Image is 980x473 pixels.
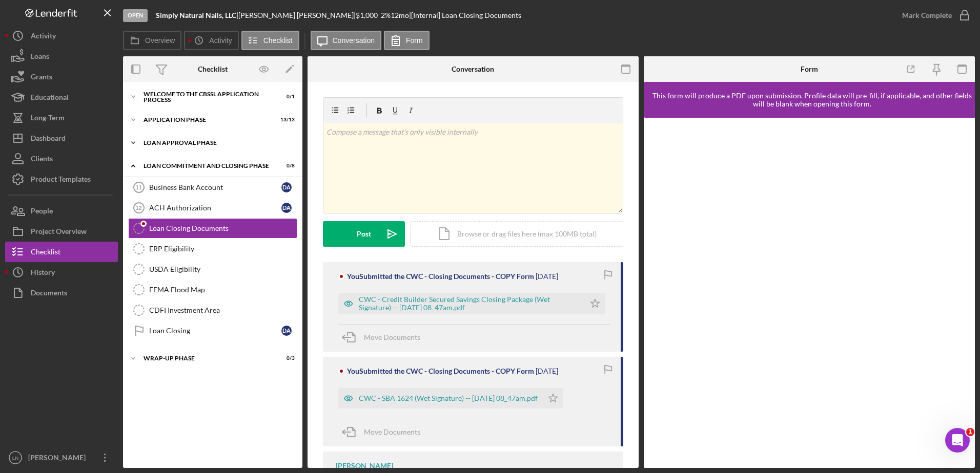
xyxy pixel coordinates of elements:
button: Move Documents [338,419,431,445]
a: 12ACH AuthorizationDA [128,198,297,218]
button: Post [323,221,405,247]
div: Conversation [452,65,494,73]
button: Activity [184,31,238,50]
time: 2025-09-15 12:48 [536,272,558,281]
div: Loan Commitment and Closing Phase [144,163,269,169]
a: 11Business Bank AccountDA [128,177,297,198]
div: CWC - Credit Builder Secured Savings Closing Package (Wet Signature) -- [DATE] 08_47am.pdf [359,295,580,312]
div: Loan Closing Documents [149,224,297,232]
div: 12 mo [391,11,409,19]
iframe: Lenderfit form [654,128,966,458]
a: Loan ClosingDA [128,320,297,341]
button: Form [384,31,430,50]
time: 2025-09-15 12:48 [536,367,558,375]
div: You Submitted the CWC - Closing Documents - COPY Form [347,272,534,281]
span: 1 [966,428,974,436]
label: Overview [145,36,175,45]
div: 0 / 3 [276,355,295,361]
div: Loan Closing [149,327,281,335]
text: LN [12,455,18,461]
button: CWC - Credit Builder Secured Savings Closing Package (Wet Signature) -- [DATE] 08_47am.pdf [338,293,605,314]
div: Application Phase [144,117,269,123]
div: Post [357,221,371,247]
div: 0 / 1 [276,94,295,100]
a: FEMA Flood Map [128,279,297,300]
a: CDFI Investment Area [128,300,297,320]
span: Move Documents [364,427,420,436]
div: | [156,11,238,19]
div: ACH Authorization [149,204,281,212]
div: D A [281,182,292,192]
div: D A [281,326,292,336]
label: Activity [209,36,232,45]
div: [PERSON_NAME] [PERSON_NAME] | [238,11,356,19]
div: D A [281,203,292,213]
label: Form [406,36,423,45]
div: Loan Approval Phase [144,140,290,146]
div: This form will produce a PDF upon submission. Profile data will pre-fill, if applicable, and othe... [649,92,975,108]
div: Open [123,9,148,22]
div: $1,000 [356,11,381,19]
button: Checklist [241,31,299,50]
tspan: 12 [135,205,141,211]
div: Welcome to the CBSSL Application Process [144,91,269,103]
a: Loan Closing Documents [128,218,297,239]
button: Overview [123,31,181,50]
div: [PERSON_NAME] [26,447,92,470]
button: Move Documents [338,325,431,350]
div: Business Bank Account [149,183,281,191]
tspan: 11 [135,184,141,190]
label: Conversation [333,36,375,45]
div: Mark Complete [902,5,952,26]
button: Conversation [311,31,382,50]
a: USDA Eligibility [128,259,297,279]
b: Simply Natural Nails, LLC [156,11,236,19]
button: Mark Complete [892,5,975,26]
div: USDA Eligibility [149,265,297,273]
label: Checklist [263,36,293,45]
div: 13 / 13 [276,117,295,123]
div: CDFI Investment Area [149,306,297,314]
a: ERP Eligibility [128,239,297,259]
div: [PERSON_NAME] [336,462,393,470]
div: ERP Eligibility [149,245,297,253]
div: FEMA Flood Map [149,286,297,294]
div: 0 / 8 [276,163,295,169]
span: Move Documents [364,333,420,341]
iframe: Intercom live chat [945,428,970,453]
button: LN[PERSON_NAME] [5,447,118,468]
div: Checklist [198,65,228,73]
